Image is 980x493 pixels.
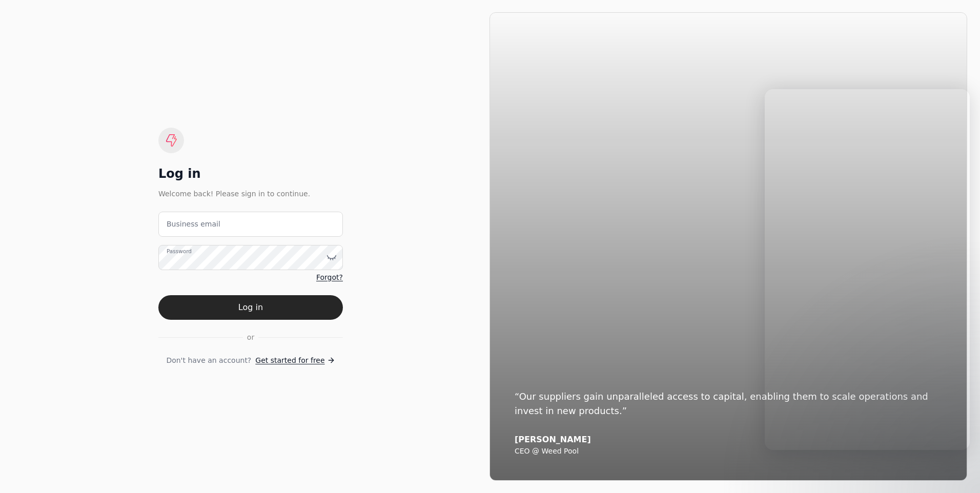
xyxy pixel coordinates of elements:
iframe: Intercom live chat [945,458,970,483]
div: “Our suppliers gain unparalleled access to capital, enabling them to scale operations and invest ... [515,389,942,418]
div: [PERSON_NAME] [515,435,942,445]
label: Password [167,247,192,255]
div: Welcome back! Please sign in to continue. [158,188,343,199]
label: Business email [167,219,220,230]
span: Get started for free [255,355,324,366]
span: or [247,332,254,343]
div: CEO @ Weed Pool [515,447,942,456]
span: Don't have an account? [166,355,251,366]
div: Log in [158,166,343,182]
iframe: Intercom live chat [765,89,970,450]
button: Log in [158,295,343,320]
a: Forgot? [316,272,343,283]
a: Get started for free [255,355,335,366]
